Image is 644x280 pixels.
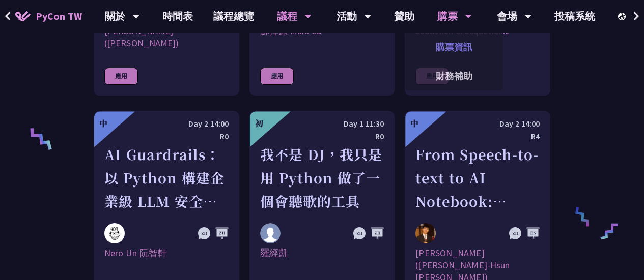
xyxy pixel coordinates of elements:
[104,223,125,243] img: Nero Un 阮智軒
[104,68,138,85] div: 應用
[260,117,384,130] div: Day 1 11:30
[104,130,229,143] div: R0
[104,143,229,213] div: AI Guardrails：以 Python 構建企業級 LLM 安全防護策略
[104,117,229,130] div: Day 2 14:00
[415,130,540,143] div: R4
[255,117,263,130] div: 初
[104,25,229,49] div: [PERSON_NAME] ([PERSON_NAME])
[260,143,384,213] div: 我不是 DJ，我只是用 Python 做了一個會聽歌的工具
[36,9,82,24] span: PyCon TW
[15,11,31,21] img: Home icon of PyCon TW 2025
[260,223,281,243] img: 羅經凱
[260,130,384,143] div: R0
[260,25,384,49] div: 蘇揮原 Mars Su
[99,117,107,130] div: 中
[415,143,540,213] div: From Speech-to-text to AI Notebook: Bridging Language and Technology at PyCon [GEOGRAPHIC_DATA]
[5,4,92,29] a: PyCon TW
[410,117,418,130] div: 中
[405,64,503,88] a: 財務補助
[415,223,436,243] img: 李昱勳 (Yu-Hsun Lee)
[260,68,294,85] div: 應用
[405,35,503,59] a: 購票資訊
[415,117,540,130] div: Day 2 14:00
[618,13,628,20] img: Locale Icon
